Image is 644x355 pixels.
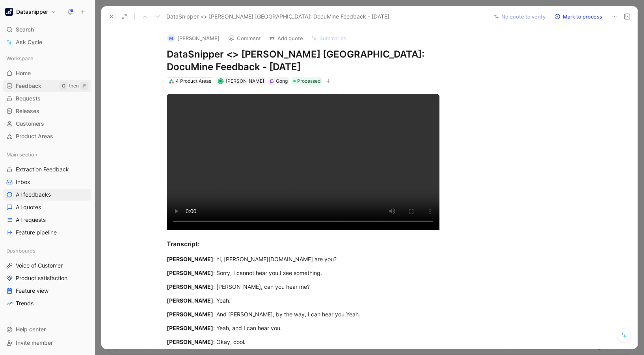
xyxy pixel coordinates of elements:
[551,11,606,22] button: Mark to process
[16,25,34,34] span: Search
[167,34,175,42] div: M
[276,77,288,85] div: Gong
[3,201,91,213] a: All quotes
[490,11,549,22] button: No quote to verify
[320,35,346,42] span: Summarize
[3,245,91,256] div: Dashboards
[3,130,91,142] a: Product Areas
[167,297,213,304] mark: [PERSON_NAME]
[16,120,44,128] span: Customers
[167,338,213,345] mark: [PERSON_NAME]
[16,326,46,333] span: Help center
[167,256,213,262] mark: [PERSON_NAME]
[3,176,91,188] a: Inbox
[16,165,69,173] span: Extraction Feedback
[16,132,53,140] span: Product Areas
[176,77,211,85] div: 4 Product Areas
[167,269,439,277] div: : Sorry, I cannot hear you.I see something.
[16,339,53,346] span: Invite member
[16,191,51,199] span: All feedbacks
[3,227,91,238] a: Feature pipeline
[16,262,63,270] span: Voice of Customer
[16,229,57,236] span: Feature pipeline
[16,287,48,295] span: Feature view
[167,311,213,318] mark: [PERSON_NAME]
[3,36,91,48] a: Ask Cycle
[3,337,91,349] div: Invite member
[297,77,320,85] span: Processed
[16,95,41,102] span: Requests
[6,54,34,62] span: Workspace
[3,285,91,297] a: Feature view
[3,93,91,104] a: Requests
[3,52,91,64] div: Workspace
[3,272,91,284] a: Product satisfaction
[3,67,91,79] a: Home
[16,216,46,224] span: All requests
[16,299,34,307] span: Trends
[3,149,91,238] div: Main sectionExtraction FeedbackInboxAll feedbacksAll quotesAll requestsFeature pipeline
[16,107,39,115] span: Releases
[3,214,91,226] a: All requests
[6,151,37,158] span: Main section
[226,78,264,84] span: [PERSON_NAME]
[167,239,439,249] div: Transcript:
[16,274,67,282] span: Product satisfaction
[69,82,79,90] div: then
[167,283,439,291] div: : [PERSON_NAME], can you hear me?
[3,6,58,17] button: DatasnipperDatasnipper
[307,33,350,44] button: Summarize
[3,189,91,201] a: All feedbacks
[16,178,30,186] span: Inbox
[3,105,91,117] a: Releases
[3,260,91,271] a: Voice of Customer
[3,118,91,130] a: Customers
[3,80,91,92] a: FeedbackGthenF
[6,247,35,255] span: Dashboards
[16,69,31,77] span: Home
[5,8,13,16] img: Datasnipper
[3,149,91,160] div: Main section
[167,324,439,332] div: : Yeah, and I can hear you.
[3,323,91,335] div: Help center
[16,37,42,47] span: Ask Cycle
[167,283,213,290] mark: [PERSON_NAME]
[167,270,213,276] mark: [PERSON_NAME]
[3,245,91,309] div: DashboardsVoice of CustomerProduct satisfactionFeature viewTrends
[167,48,439,73] h1: DataSnipper <> [PERSON_NAME] [GEOGRAPHIC_DATA]: DocuMine Feedback - [DATE]
[167,310,439,318] div: : And [PERSON_NAME], by the way, I can hear you.Yeah.
[225,33,264,44] button: Comment
[167,325,213,331] mark: [PERSON_NAME]
[167,296,439,305] div: : Yeah.
[80,82,88,90] div: F
[16,203,41,211] span: All quotes
[167,338,439,346] div: : Okay, cool.
[164,32,223,44] button: M[PERSON_NAME]
[218,79,223,84] img: avatar
[167,255,439,263] div: : hi, [PERSON_NAME][DOMAIN_NAME] are you?
[3,164,91,175] a: Extraction Feedback
[16,8,48,15] h1: Datasnipper
[265,33,307,44] button: Add quote
[16,82,41,90] span: Feedback
[60,82,67,90] div: G
[3,24,91,35] div: Search
[3,297,91,309] a: Trends
[166,12,389,21] span: DataSnipper <> [PERSON_NAME] [GEOGRAPHIC_DATA]: DocuMine Feedback - [DATE]
[292,77,322,85] div: Processed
